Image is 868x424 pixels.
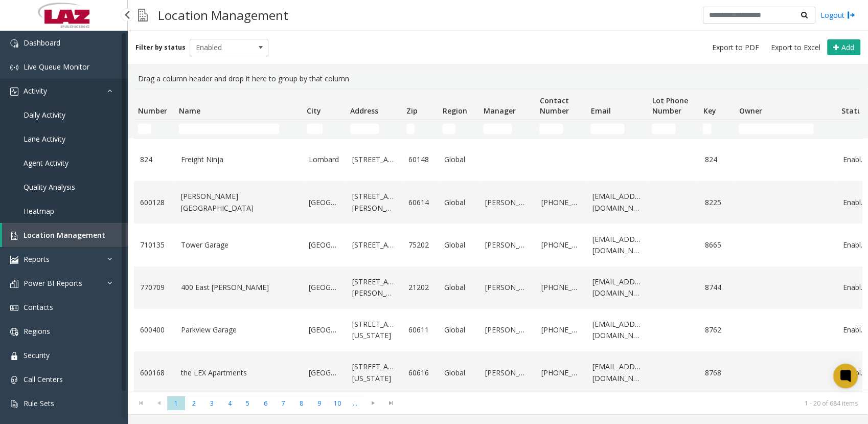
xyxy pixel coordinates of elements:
[24,374,63,384] span: Call Centers
[382,396,400,411] span: Go to the last page
[735,120,837,138] td: Owner Filter
[10,376,18,384] img: 'icon'
[10,304,18,312] img: 'icon'
[408,197,432,208] a: 60614
[541,239,580,251] a: [PHONE_NUMBER]
[364,396,382,411] span: Go to the next page
[303,120,346,138] td: City Filter
[181,191,296,214] a: [PERSON_NAME][GEOGRAPHIC_DATA]
[408,367,432,378] a: 60616
[841,42,854,52] span: Add
[406,399,858,408] kendo-pager-info: 1 - 20 of 684 items
[257,396,275,410] span: Page 6
[24,182,75,192] span: Quality Analysis
[586,120,648,138] td: Email Filter
[309,367,340,378] a: [GEOGRAPHIC_DATA]
[739,106,762,116] span: Owner
[307,106,321,116] span: City
[24,110,65,120] span: Daily Activity
[590,106,610,116] span: Email
[309,282,340,293] a: [GEOGRAPHIC_DATA]
[479,120,535,138] td: Manager Filter
[181,239,296,251] a: Tower Garage
[138,3,148,28] img: pageIcon
[24,254,50,264] span: Reports
[138,106,167,116] span: Number
[309,154,340,165] a: Lombard
[444,367,473,378] a: Global
[485,367,529,378] a: [PERSON_NAME]
[175,120,303,138] td: Name Filter
[128,88,868,392] div: Data table
[190,39,253,56] span: Enabled
[442,124,455,134] input: Region Filter
[309,324,340,336] a: [GEOGRAPHIC_DATA]
[350,106,378,116] span: Address
[438,120,479,138] td: Region Filter
[10,400,18,408] img: 'icon'
[328,396,346,410] span: Page 10
[699,120,735,138] td: Key Filter
[352,276,396,299] a: [STREET_ADDRESS][PERSON_NAME]
[24,398,54,408] span: Rule Sets
[592,234,642,257] a: [EMAIL_ADDRESS][DOMAIN_NAME]
[444,324,473,336] a: Global
[483,124,512,134] input: Manager Filter
[167,396,185,410] span: Page 1
[24,206,54,216] span: Heatmap
[406,106,418,116] span: Zip
[2,223,128,247] a: Location Management
[352,239,396,251] a: [STREET_ADDRESS]
[705,197,728,208] a: 8225
[648,120,699,138] td: Lot Phone Number Filter
[541,282,580,293] a: [PHONE_NUMBER]
[705,154,728,165] a: 824
[535,120,586,138] td: Contact Number Filter
[24,326,50,336] span: Regions
[843,324,866,336] a: Enabled
[10,352,18,360] img: 'icon'
[703,106,716,116] span: Key
[352,154,396,165] a: [STREET_ADDRESS]
[24,158,68,168] span: Agent Activity
[652,96,688,116] span: Lot Phone Number
[402,120,438,138] td: Zip Filter
[541,324,580,336] a: [PHONE_NUMBER]
[10,280,18,288] img: 'icon'
[153,3,293,28] h3: Location Management
[10,87,18,96] img: 'icon'
[352,319,396,342] a: [STREET_ADDRESS][US_STATE]
[843,239,866,251] a: Enabled
[712,42,759,53] span: Export to PDF
[24,230,105,240] span: Location Management
[140,197,169,208] a: 600128
[135,43,186,52] label: Filter by status
[140,154,169,165] a: 824
[767,40,825,55] button: Export to Excel
[827,39,860,56] button: Add
[444,154,473,165] a: Global
[140,239,169,251] a: 710135
[185,396,203,410] span: Page 2
[221,396,239,410] span: Page 4
[352,191,396,214] a: [STREET_ADDRESS][PERSON_NAME]
[346,396,364,410] span: Page 11
[24,134,65,144] span: Lane Activity
[10,328,18,336] img: 'icon'
[24,62,89,72] span: Live Queue Monitor
[408,239,432,251] a: 75202
[140,282,169,293] a: 770709
[444,239,473,251] a: Global
[307,124,323,134] input: City Filter
[483,106,515,116] span: Manager
[739,124,813,134] input: Owner Filter
[10,63,18,72] img: 'icon'
[366,399,380,407] span: Go to the next page
[10,232,18,240] img: 'icon'
[705,367,728,378] a: 8768
[705,239,728,251] a: 8665
[10,256,18,264] img: 'icon'
[24,302,53,312] span: Contacts
[350,124,379,134] input: Address Filter
[310,396,328,410] span: Page 9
